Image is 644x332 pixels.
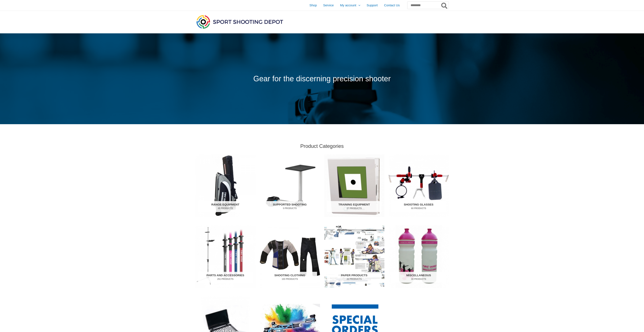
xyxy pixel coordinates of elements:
img: Parts and Accessories [195,225,256,288]
button: Search [440,2,449,9]
h2: Shooting Clothing [263,272,317,283]
a: Visit product category Parts and Accessories [195,225,256,288]
a: Visit product category Miscellaneous [389,225,449,288]
mark: 103 Products [263,278,317,281]
h2: Miscellaneous [391,272,446,283]
a: Visit product category Range Equipment [195,154,256,217]
img: Shooting Clothing [260,225,320,288]
img: Sport Shooting Depot [195,14,284,30]
a: Visit product category Paper Products [324,225,384,288]
img: Range Equipment [195,154,256,217]
h2: Range Equipment [198,201,253,212]
a: Visit product category Shooting Clothing [260,225,320,288]
img: Shooting Glasses [389,154,449,217]
h2: Shooting Glasses [391,201,446,212]
h2: Training Equipment [327,201,381,212]
h2: Parts and Accessories [198,272,253,283]
a: Visit product category Training Equipment [324,154,384,217]
mark: 60 Products [391,207,446,210]
a: Visit product category Shooting Glasses [389,154,449,217]
mark: 5 Products [263,207,317,210]
img: Miscellaneous [389,225,449,288]
h2: Supported Shooting [263,201,317,212]
mark: 27 Products [327,207,381,210]
mark: 22 Products [327,278,381,281]
mark: 10 Products [391,278,446,281]
a: Visit product category Supported Shooting [260,154,320,217]
p: Gear for the discerning precision shooter [195,72,449,86]
img: Training Equipment [324,154,384,217]
img: Supported Shooting [260,154,320,217]
mark: 251 Products [198,278,253,281]
img: Paper Products [324,225,384,288]
mark: 45 Products [198,207,253,210]
h2: Product Categories [195,143,449,149]
h2: Paper Products [327,272,381,283]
